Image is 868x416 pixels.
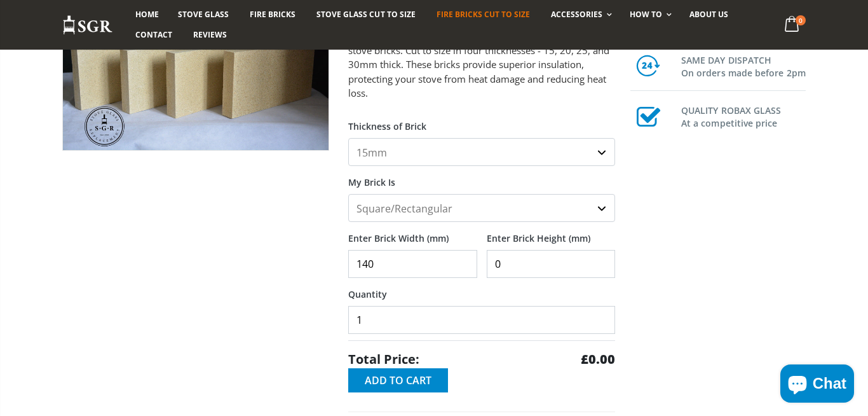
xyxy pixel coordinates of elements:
a: Reviews [184,25,236,45]
span: Stove Glass [178,9,229,20]
inbox-online-store-chat: Shopify online store chat [776,364,858,406]
span: Fire Bricks [250,9,295,20]
h3: SAME DAY DISPATCH On orders made before 2pm [681,52,806,80]
a: Contact [126,25,182,45]
a: Stove Glass [168,4,238,25]
label: Thickness of Brick [348,110,615,133]
span: Contact [135,29,172,40]
img: Stove Glass Replacement [62,15,113,36]
span: Add to Cart [365,373,431,387]
span: About us [689,9,728,20]
span: Fire Bricks Cut To Size [437,9,530,20]
a: How To [620,4,678,25]
span: Reviews [193,29,227,40]
label: Quantity [348,278,615,301]
label: My Brick Is [348,166,615,189]
a: Accessories [541,4,618,25]
strong: £0.00 [581,350,615,368]
label: Enter Brick Width (mm) [348,222,477,245]
span: Home [135,9,159,20]
h3: QUALITY ROBAX GLASS At a competitive price [681,102,806,130]
span: 0 [796,15,806,25]
span: Total Price: [348,350,419,368]
a: About us [680,4,738,25]
button: Add to Cart [348,368,448,392]
span: How To [630,9,662,20]
span: Stove Glass Cut To Size [316,9,415,20]
span: Accessories [551,9,602,20]
a: Fire Bricks Cut To Size [427,4,539,25]
a: Home [126,4,168,25]
a: Fire Bricks [240,4,305,25]
a: 0 [780,13,806,38]
p: Increase the efficiency and lifespan of your stove with our stove bricks. Cut to size in four thi... [348,29,615,101]
a: Stove Glass Cut To Size [307,4,424,25]
label: Enter Brick Height (mm) [487,222,616,245]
